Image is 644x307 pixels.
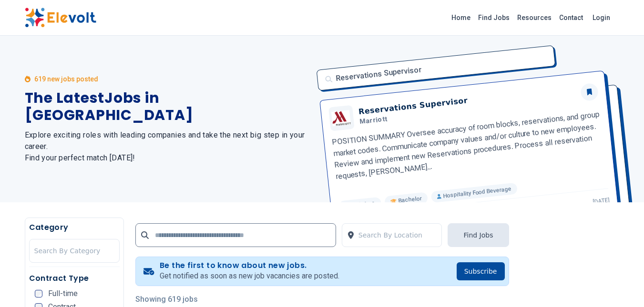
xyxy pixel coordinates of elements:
[48,290,78,297] span: Full-time
[160,261,339,270] h4: Be the first to know about new jobs.
[448,10,474,25] a: Home
[29,273,120,284] h5: Contract Type
[25,89,311,124] h1: The Latest Jobs in [GEOGRAPHIC_DATA]
[29,222,120,233] h5: Category
[135,294,509,305] p: Showing 619 jobs
[457,262,505,280] button: Subscribe
[25,8,96,28] img: Elevolt
[35,290,42,297] input: Full-time
[448,223,509,247] button: Find Jobs
[474,10,513,25] a: Find Jobs
[587,8,616,27] a: Login
[34,74,98,84] p: 619 new jobs posted
[160,270,339,282] p: Get notified as soon as new job vacancies are posted.
[513,10,555,25] a: Resources
[555,10,587,25] a: Contact
[25,129,311,164] h2: Explore exciting roles with leading companies and take the next big step in your career. Find you...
